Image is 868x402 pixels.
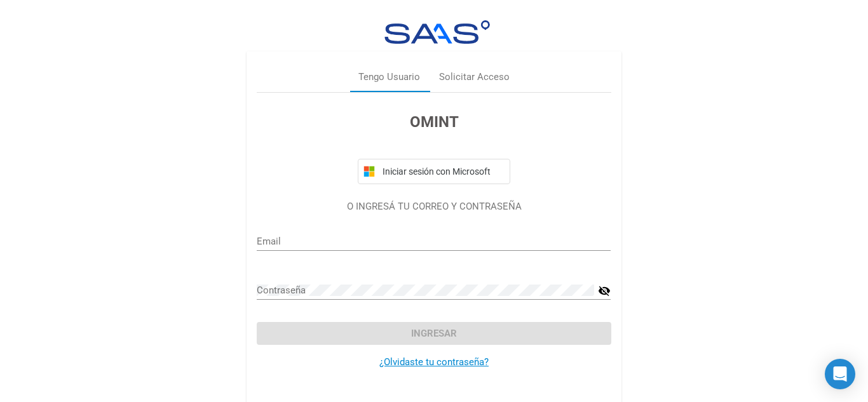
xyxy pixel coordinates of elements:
[825,359,855,389] div: Open Intercom Messenger
[257,322,611,345] button: Ingresar
[411,328,457,339] span: Ingresar
[439,70,510,84] div: Solicitar Acceso
[598,283,611,298] mat-icon: visibility_off
[257,199,611,214] p: O INGRESÁ TU CORREO Y CONTRASEÑA
[257,111,611,133] h3: OMINT
[358,70,420,84] div: Tengo Usuario
[379,356,489,368] a: ¿Olvidaste tu contraseña?
[358,159,510,184] button: Iniciar sesión con Microsoft
[380,166,505,177] span: Iniciar sesión con Microsoft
